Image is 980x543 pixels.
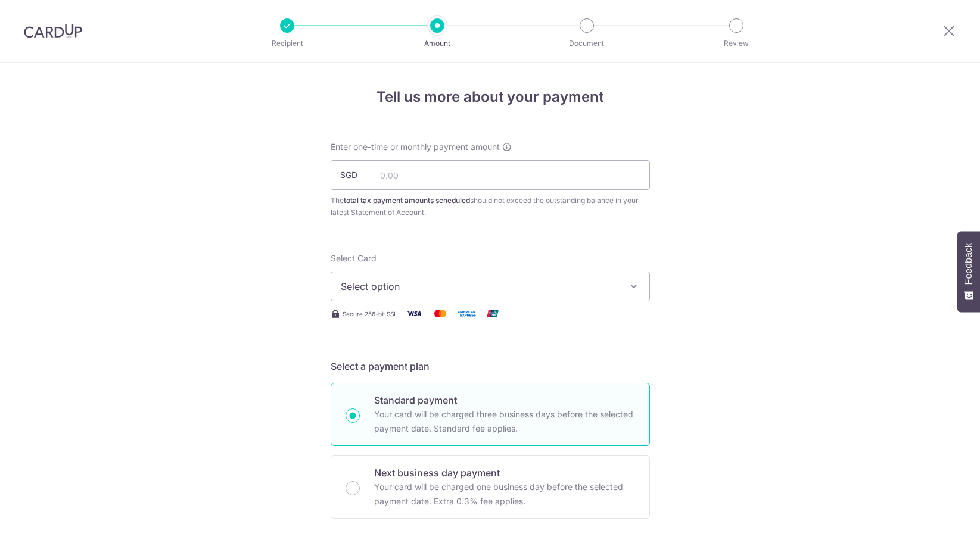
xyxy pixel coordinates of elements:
p: Standard payment [374,393,635,407]
div: The should not exceed the outstanding balance in your latest Statement of Account. [331,195,650,219]
h5: Select a payment plan [331,359,650,373]
p: Review [692,38,780,49]
span: SGD [340,169,371,181]
span: Select option [341,279,618,294]
span: Feedback [963,243,974,285]
img: CardUp [24,24,82,38]
img: Union Pay [481,306,505,321]
b: total tax payment amounts scheduled [344,196,470,205]
span: Enter one-time or monthly payment amount [331,141,500,153]
h4: Tell us more about your payment [331,86,650,108]
button: Feedback - Show survey [957,231,980,312]
button: Select option [331,271,650,301]
p: Document [543,38,631,49]
input: 0.00 [331,160,650,190]
p: Amount [393,38,481,49]
span: Secure 256-bit SSL [343,309,397,319]
img: American Express [455,306,478,321]
img: Visa [402,306,426,321]
iframe: Opens a widget where you can find more information [904,507,968,537]
p: Your card will be charged three business days before the selected payment date. Standard fee appl... [374,407,635,436]
p: Next business day payment [374,466,635,480]
p: Your card will be charged one business day before the selected payment date. Extra 0.3% fee applies. [374,480,635,508]
img: Mastercard [428,306,452,321]
span: translation missing: en.payables.payment_networks.credit_card.summary.labels.select_card [331,253,377,263]
p: Recipient [243,38,331,49]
